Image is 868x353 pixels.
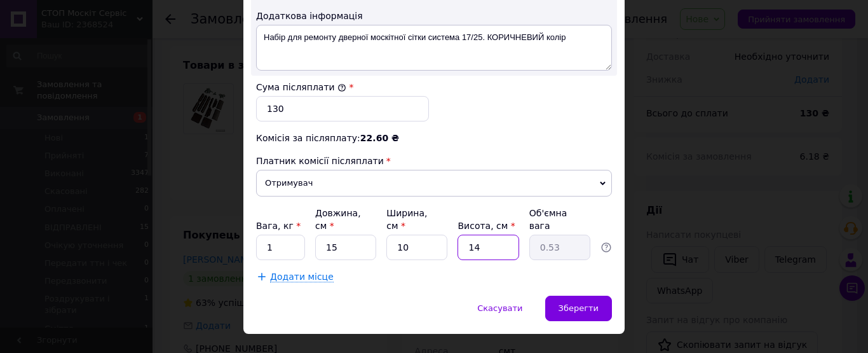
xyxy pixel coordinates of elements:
[256,25,612,71] textarea: Набір для ремонту дверної москітної сітки система 17/25. КОРИЧНЕВИЙ колір
[477,303,522,313] span: Скасувати
[270,272,334,282] span: Додати місце
[559,303,599,313] span: Зберегти
[256,170,612,197] span: Отримувач
[256,82,346,92] label: Сума післяплати
[458,221,515,231] label: Висота, см
[256,221,301,231] label: Вага, кг
[386,208,427,231] label: Ширина, см
[256,156,384,166] span: Платник комісії післяплати
[529,207,590,232] div: Об'ємна вага
[256,10,612,22] div: Додаткова інформація
[315,208,361,231] label: Довжина, см
[360,133,399,143] span: 22.60 ₴
[256,132,612,144] div: Комісія за післяплату:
